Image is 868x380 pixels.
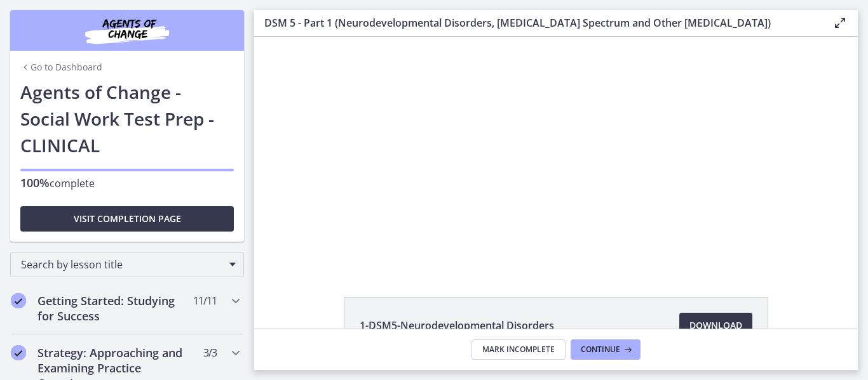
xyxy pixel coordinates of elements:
[264,15,812,30] h3: DSM 5 - Part 1 (Neurodevelopmental Disorders, [MEDICAL_DATA] Spectrum and Other [MEDICAL_DATA])
[37,293,193,324] h2: Getting Started: Studying for Success
[20,206,234,232] button: Visit completion page
[20,79,234,159] h1: Agents of Change - Social Work Test Prep - CLINICAL
[360,318,554,333] span: 1-DSM5-Neurodevelopmental Disorders
[20,175,50,190] span: 100%
[51,15,203,46] img: Agents of Change
[11,345,26,360] i: Completed
[10,252,244,277] div: Search by lesson title
[20,175,234,191] p: complete
[11,293,26,308] i: Completed
[471,339,566,360] button: Mark Incomplete
[21,258,223,272] span: Search by lesson title
[689,318,742,333] span: Download
[74,211,181,226] span: Visit completion page
[193,293,217,308] span: 11 / 11
[482,344,555,355] span: Mark Incomplete
[679,313,752,338] a: Download
[20,61,102,74] a: Go to Dashboard
[254,37,858,268] iframe: To enrich screen reader interactions, please activate Accessibility in Grammarly extension settings
[581,344,620,355] span: Continue
[571,339,641,360] button: Continue
[203,345,217,360] span: 3 / 3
